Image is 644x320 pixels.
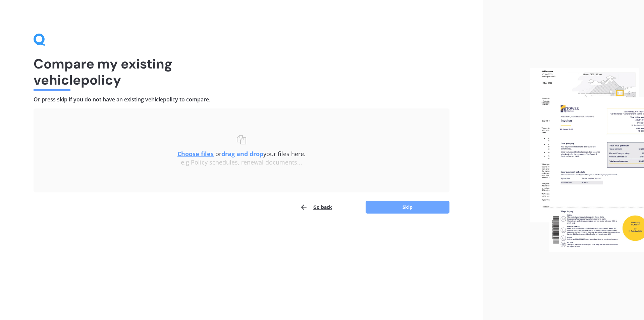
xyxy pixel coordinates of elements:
u: Choose files [177,150,214,158]
h1: Compare my existing vehicle policy [34,56,449,88]
button: Go back [300,200,332,214]
span: or your files here. [177,150,306,158]
b: drag and drop [221,150,263,158]
div: e.g Policy schedules, renewal documents... [47,159,436,166]
img: files.webp [530,68,644,253]
button: Skip [366,201,449,214]
h4: Or press skip if you do not have an existing vehicle policy to compare. [34,96,449,103]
